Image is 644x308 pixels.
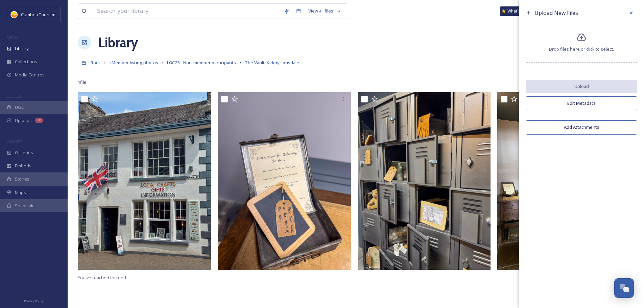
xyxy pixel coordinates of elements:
a: Privacy Policy [24,297,44,305]
img: images.jpg [11,11,18,18]
span: MEDIA [7,35,19,40]
button: Open Chat [614,278,634,298]
span: You've reached the end [78,275,126,281]
span: Embeds [15,163,31,169]
button: Add Attachments [526,120,637,134]
a: zMember listing photos [109,58,158,67]
img: The Vault, Kirkby Lonsdale (2).jpg [218,92,351,270]
a: Library [98,32,138,53]
span: The Vault, Kirkby Lonsdale [245,60,299,66]
span: Root [91,60,100,66]
a: What's New [500,6,534,16]
img: The Vault, Kirkby Lonsdale (1).jpg [358,92,491,270]
a: The Vault, Kirkby Lonsdale [245,58,299,67]
input: Search your library [94,4,281,19]
span: Maps [15,189,26,196]
span: Media Centres [15,72,45,78]
span: Uploads [15,117,32,124]
span: Cumbria Tourism [21,11,55,18]
a: View all files [305,4,344,18]
span: 1 file [78,79,87,86]
span: Galleries [15,149,33,156]
span: Stories [15,176,29,182]
span: WIDGETS [7,139,22,144]
span: Privacy Policy [24,299,44,303]
span: Library [15,45,28,52]
img: The Vault, Kirkby Lonsdale (3).jpg [78,92,211,270]
span: LGC25 - Non-member participants [167,60,236,66]
span: zMember listing photos [109,60,158,66]
img: The Vault, Kirkby Lonsdale.JPG [497,92,630,270]
a: LGC25 - Non-member participants [167,58,236,67]
span: COLLECT [7,94,21,99]
span: Collections [15,58,37,65]
span: Upload New Files [534,9,578,17]
span: SnapLink [15,203,33,209]
button: Upload [526,80,637,93]
span: Drop files here or click to select. [549,46,614,52]
a: Root [91,58,100,67]
div: 10 [35,118,43,123]
span: UGC [15,104,24,111]
button: Edit Metadata [526,96,637,110]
